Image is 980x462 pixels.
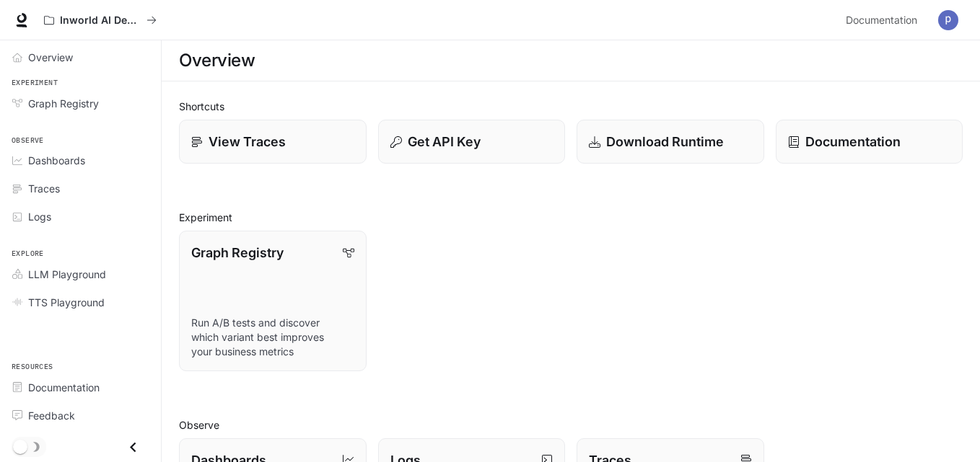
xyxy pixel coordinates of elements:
h2: Experiment [179,210,963,225]
p: Run A/B tests and discover which variant best improves your business metrics [191,316,354,359]
button: User avatar [934,6,963,35]
a: Traces [6,176,155,201]
a: Feedback [6,403,155,428]
span: LLM Playground [28,267,106,282]
span: Documentation [846,12,917,30]
a: Graph RegistryRun A/B tests and discover which variant best improves your business metrics [179,231,367,371]
a: Overview [6,45,155,70]
a: Logs [6,204,155,229]
span: TTS Playground [28,295,105,310]
span: Traces [28,181,60,196]
a: Graph Registry [6,91,155,116]
h1: Overview [179,46,255,75]
a: TTS Playground [6,290,155,315]
p: Get API Key [408,132,481,151]
a: LLM Playground [6,262,155,287]
p: View Traces [209,132,286,151]
h2: Shortcuts [179,99,963,114]
a: View Traces [179,120,367,164]
span: Overview [28,50,73,65]
p: Inworld AI Demos [60,14,141,27]
h2: Observe [179,417,963,432]
span: Graph Registry [28,96,99,111]
p: Graph Registry [191,243,284,262]
button: Get API Key [378,120,566,164]
span: Logs [28,209,51,224]
span: Feedback [28,408,75,423]
a: Documentation [840,6,928,35]
p: Documentation [805,132,901,151]
img: User avatar [938,10,958,30]
span: Dashboards [28,153,85,168]
span: Dark mode toggle [13,438,27,454]
button: All workspaces [38,6,163,35]
a: Dashboards [6,148,155,173]
a: Documentation [6,375,155,400]
button: Close drawer [117,432,149,462]
a: Documentation [776,120,963,164]
a: Download Runtime [577,120,764,164]
span: Documentation [28,380,100,395]
p: Download Runtime [606,132,724,151]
